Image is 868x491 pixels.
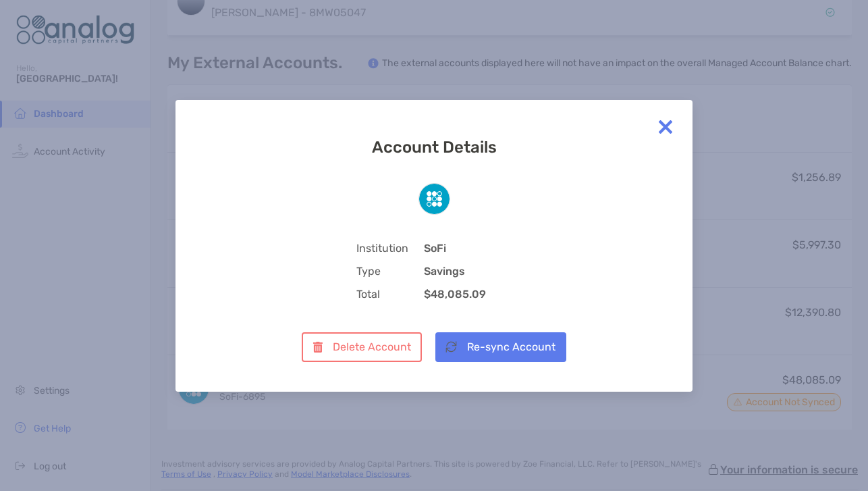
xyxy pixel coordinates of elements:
img: button icon [313,341,323,353]
span: Type [356,265,424,278]
b: $48,085.09 [424,288,486,301]
img: close modal icon [652,113,679,140]
span: Total [356,288,424,301]
h3: Account Details [316,138,552,157]
span: Institution [356,242,424,255]
img: button icon [445,341,457,352]
img: SoFi [419,184,450,214]
button: Delete Account [302,332,421,362]
b: Savings [424,265,465,278]
b: SoFi [424,242,446,255]
button: Re-sync Account [435,332,566,362]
